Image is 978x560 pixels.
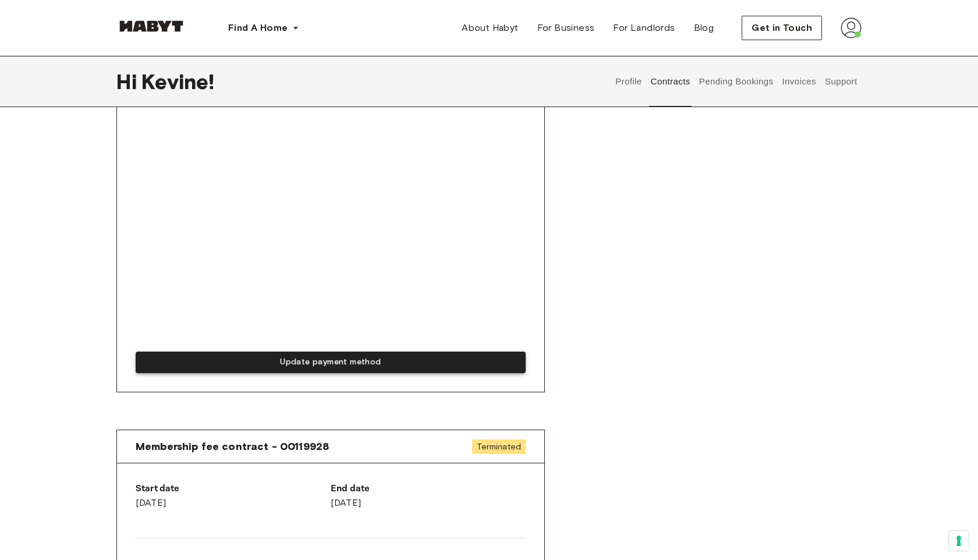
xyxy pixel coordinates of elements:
p: Start date [136,482,331,496]
div: [DATE] [331,482,526,510]
a: For Business [528,16,604,40]
span: Find A Home [228,21,288,35]
button: Support [823,56,859,107]
button: Get in Touch [742,16,822,40]
img: Habyt [116,20,186,32]
button: Profile [614,56,644,107]
div: [DATE] [136,482,331,510]
a: Blog [685,16,724,40]
span: Kevine ! [141,69,214,94]
p: End date [331,482,526,496]
button: Update payment method [136,352,526,373]
div: user profile tabs [611,56,862,107]
span: For Business [537,21,595,35]
span: About Habyt [462,21,518,35]
button: Pending Bookings [697,56,775,107]
button: Find A Home [219,16,309,40]
button: Invoices [781,56,817,107]
button: Your consent preferences for tracking technologies [949,531,969,551]
button: Contracts [649,56,692,107]
span: Blog [694,21,714,35]
span: Get in Touch [752,21,812,35]
img: avatar [841,17,862,38]
span: Membership fee contract - 00119928 [136,440,329,453]
a: For Landlords [604,16,684,40]
span: Hi [116,69,141,94]
span: Terminated [472,440,526,454]
a: About Habyt [452,16,527,40]
span: For Landlords [613,21,675,35]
